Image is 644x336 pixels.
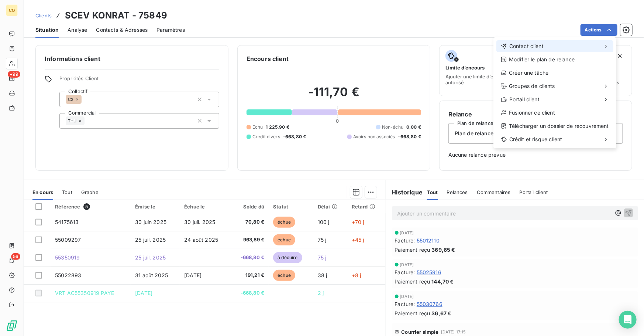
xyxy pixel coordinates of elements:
[496,67,613,79] div: Créer une tâche
[509,43,544,50] span: Contact client
[509,136,562,143] span: Crédit et risque client
[509,82,555,90] span: Groupes de clients
[509,96,540,103] span: Portail client
[496,107,613,119] div: Fusionner ce client
[493,37,616,148] div: Actions
[496,54,613,65] div: Modifier le plan de relance
[496,120,613,132] div: Télécharger un dossier de recouvrement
